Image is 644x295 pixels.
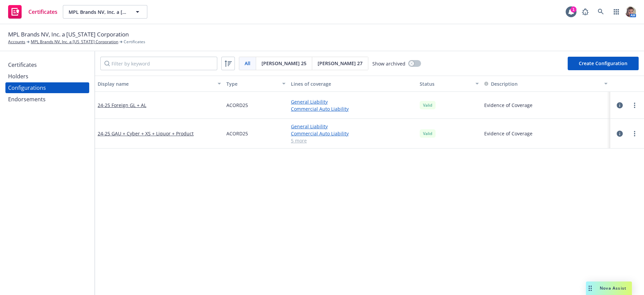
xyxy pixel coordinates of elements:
span: Certificates [124,39,145,45]
div: Toggle SortBy [484,80,600,87]
a: more [630,130,639,138]
a: Endorsements [5,94,89,105]
button: Lines of coverage [288,76,417,92]
button: Description [484,80,518,87]
div: Holders [8,71,28,82]
div: Configurations [8,82,46,93]
div: Display name [98,80,214,87]
button: Evidence of Coverage [484,130,532,137]
button: MPL Brands NV, Inc. a [US_STATE] Corporation [63,5,147,19]
a: more [630,101,639,109]
a: Configurations [5,82,89,93]
button: Nova Assist [586,281,632,295]
div: Type [226,80,278,87]
div: Certificates [8,59,37,70]
button: Type [224,76,288,92]
div: Lines of coverage [291,80,414,87]
a: 5 more [291,137,414,144]
span: MPL Brands NV, Inc. a [US_STATE] Corporation [69,8,127,16]
a: Commercial Auto Liability [291,105,414,112]
img: photo [625,6,636,17]
div: Valid [420,101,436,109]
div: ACORD25 [224,119,288,149]
a: Switch app [610,5,623,19]
div: 1 [570,6,576,12]
span: MPL Brands NV, Inc. a [US_STATE] Corporation [8,30,129,39]
button: Evidence of Coverage [484,102,532,109]
a: 24-25 GAU + Cyber + XS + Liquor + Product [98,130,194,137]
a: General Liability [291,98,414,105]
button: Status [417,76,481,92]
span: Nova Assist [600,285,626,291]
span: [PERSON_NAME] 27 [318,60,363,67]
a: MPL Brands NV, Inc. a [US_STATE] Corporation [31,39,118,45]
a: General Liability [291,123,414,130]
div: Drag to move [586,281,594,295]
a: Accounts [8,39,25,45]
a: Certificates [5,59,89,70]
span: [PERSON_NAME] 25 [262,60,306,67]
a: 24-25 Foreign GL + AL [98,102,146,109]
a: Holders [5,71,89,82]
a: Commercial Auto Liability [291,130,414,137]
input: Filter by keyword [100,57,217,70]
div: ACORD25 [224,92,288,119]
a: Report a Bug [578,5,592,19]
button: Create Configuration [568,57,639,70]
div: Valid [420,129,436,138]
div: Endorsements [8,94,46,105]
span: Show archived [372,60,405,67]
span: All [245,60,250,67]
span: Certificates [28,9,57,15]
div: Status [420,80,471,87]
a: Certificates [5,2,60,21]
button: Display name [95,76,224,92]
a: Search [594,5,608,19]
